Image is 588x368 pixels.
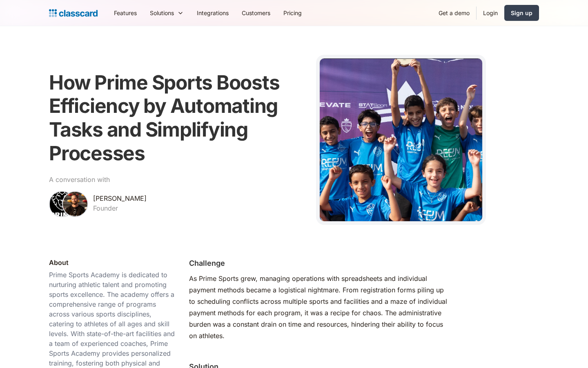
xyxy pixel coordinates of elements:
a: Pricing [277,4,308,22]
div: Solutions [150,9,174,17]
div: Founder [93,203,118,213]
div: Sign up [511,9,532,17]
a: Login [477,4,504,22]
div: As Prime Sports grew, managing operations with spreadsheets and individual payment methods became... [189,273,448,341]
div: Solutions [143,4,190,22]
div: About [49,258,69,267]
h2: Challenge [189,258,225,269]
div: A conversation with [49,175,110,184]
a: home [49,7,98,19]
h1: How Prime Sports Boosts Efficiency by Automating Tasks and Simplifying Processes [49,71,306,165]
a: Get a demo [432,4,476,22]
a: Integrations [190,4,235,22]
a: Features [107,4,143,22]
div: [PERSON_NAME] [93,193,147,203]
a: Sign up [504,5,539,21]
a: Customers [235,4,277,22]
